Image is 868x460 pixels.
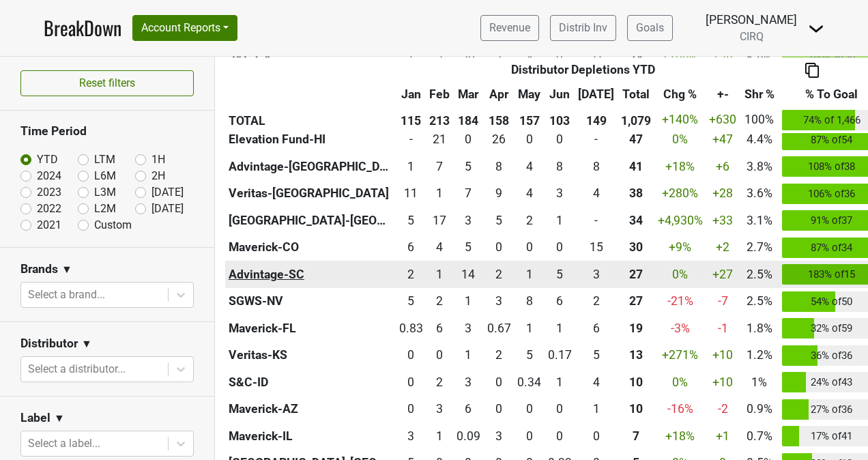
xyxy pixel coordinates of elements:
[487,212,511,229] div: 5
[740,396,779,423] td: 0.9%
[396,288,426,315] td: 5
[453,396,484,423] td: 5.752
[61,261,72,278] span: ▼
[457,130,480,148] div: 0
[426,288,454,315] td: 2
[517,400,541,418] div: 0
[484,369,515,396] td: 0
[514,288,545,315] td: 8
[514,81,545,106] th: May: activate to sort column ascending
[517,346,541,364] div: 5
[575,396,618,423] td: 1
[621,158,651,175] div: 41
[399,184,423,202] div: 11
[514,422,545,450] td: 0
[37,152,58,168] label: YTD
[487,265,511,283] div: 2
[578,427,614,445] div: 0
[399,158,423,175] div: 1
[709,319,736,337] div: -1
[618,234,654,261] th: 29.584
[618,180,654,207] th: 38.332
[575,207,618,234] td: 0
[545,396,575,423] td: 0
[94,168,116,184] label: L6M
[484,422,515,450] td: 2.998
[396,180,426,207] td: 10.5
[514,369,545,396] td: 0.34
[453,207,484,234] td: 3.334
[517,184,541,202] div: 4
[484,234,515,261] td: 0
[621,184,651,202] div: 38
[740,342,779,369] td: 1.2%
[396,126,426,154] td: 0
[548,373,572,391] div: 1
[578,238,614,256] div: 15
[457,346,480,364] div: 1
[151,184,184,201] label: [DATE]
[429,265,450,283] div: 1
[37,217,61,233] label: 2021
[514,396,545,423] td: 0
[548,400,572,418] div: 0
[548,292,572,310] div: 6
[457,158,480,175] div: 5
[426,180,454,207] td: 1
[225,342,396,369] th: Veritas-KS
[20,262,58,276] h3: Brands
[517,292,541,310] div: 8
[706,11,797,29] div: [PERSON_NAME]
[487,373,511,391] div: 0
[545,106,575,133] th: 103
[545,315,575,342] td: 1
[578,373,614,391] div: 4
[484,153,515,180] td: 7.68
[654,261,706,288] td: 0 %
[484,126,515,154] td: 26
[453,422,484,450] td: 0.085
[621,346,651,364] div: 13
[225,234,396,261] th: Maverick-CO
[548,427,572,445] div: 0
[654,81,706,106] th: Chg %: activate to sort column ascending
[545,422,575,450] td: 0
[37,168,61,184] label: 2024
[578,212,614,229] div: -
[426,126,454,154] td: 21
[621,130,651,148] div: 47
[709,158,736,175] div: +6
[618,422,654,450] th: 7.083
[457,265,480,283] div: 14
[429,158,450,175] div: 7
[94,184,116,201] label: L3M
[399,292,423,310] div: 5
[621,319,651,337] div: 19
[457,184,480,202] div: 7
[621,292,651,310] div: 27
[20,336,78,351] h3: Distributor
[399,238,423,256] div: 6
[399,265,423,283] div: 2
[94,201,116,217] label: L2M
[453,153,484,180] td: 4.99
[618,153,654,180] th: 41.000
[654,126,706,154] td: 0 %
[618,106,654,133] th: 1,079
[627,15,673,41] a: Goals
[453,288,484,315] td: 1
[484,180,515,207] td: 9.334
[654,288,706,315] td: -21 %
[654,207,706,234] td: +4,930 %
[484,288,515,315] td: 3
[618,261,654,288] th: 27.420
[225,180,396,207] th: Veritas-[GEOGRAPHIC_DATA]
[225,288,396,315] th: SGWS-NV
[545,126,575,154] td: 0
[517,265,541,283] div: 1
[399,346,423,364] div: 0
[396,342,426,369] td: 0
[808,20,824,37] img: Dropdown Menu
[740,30,764,43] span: CIRQ
[578,346,614,364] div: 5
